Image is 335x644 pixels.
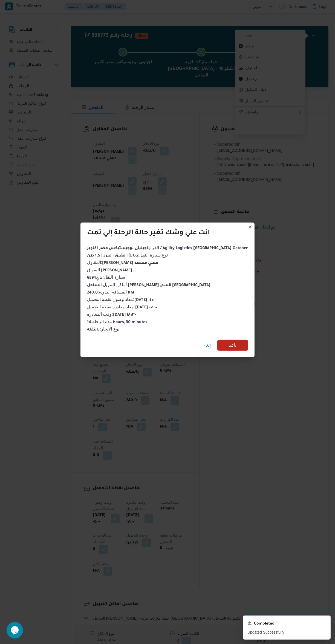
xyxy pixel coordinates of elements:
[229,342,236,349] span: تأكيد
[204,342,211,349] span: إلغاء
[101,269,132,273] b: [PERSON_NAME]
[201,340,213,351] button: إلغاء
[87,245,248,250] span: الفرع :
[87,291,134,295] b: 240.0 KM
[87,254,138,258] b: دبابة | مغلق | مبرد | 1.5 طن
[254,621,275,627] span: Completed
[87,283,210,288] b: الساحل [PERSON_NAME] ,قسم [GEOGRAPHIC_DATA]
[87,312,136,317] span: وقت المغادره :
[247,629,326,635] p: Updated Successfully
[87,276,103,280] b: ناي6894
[87,275,125,280] span: سيارة النقل :
[87,267,132,272] span: السواق :
[247,224,253,230] button: Closes this modal window
[102,261,158,266] b: [PERSON_NAME] مهني مسعد
[5,622,23,639] iframe: chat widget
[87,320,147,325] b: 14 hours, 30 minutes
[87,253,168,257] span: نوع سيارة النقل :
[87,246,248,251] b: اجيليتى لوجيستيكس مصر اكتوبر / Agility Logistics [GEOGRAPHIC_DATA] October
[87,260,158,265] span: المقاول :
[87,290,134,294] span: المسافه اليدويه :
[134,298,156,303] b: [DATE] ٠٤:٠٠
[87,282,210,287] span: أماكن التنزيل :
[87,304,157,309] span: معاد مغادرة نقطة التحميل :
[135,306,157,310] b: [DATE] ٠٧:٠٠
[87,297,156,302] span: معاد وصول نقطة التحميل :
[113,313,136,317] b: [DATE] ١٨:٣٠
[87,327,119,331] span: نوع الايجار :
[87,319,147,324] span: مدة الرحلة :
[247,620,326,627] div: Notification
[217,340,248,351] button: تأكيد
[87,328,100,332] b: بالنقله
[87,229,210,238] div: انت علي وشك تغير حالة الرحلة إلي تمت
